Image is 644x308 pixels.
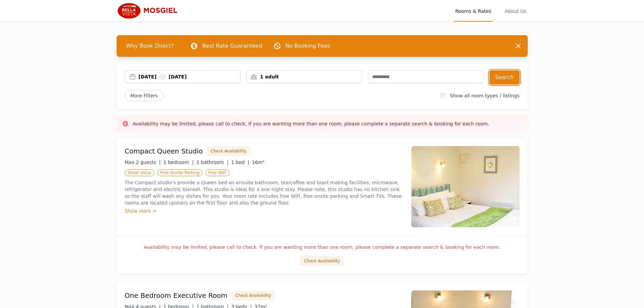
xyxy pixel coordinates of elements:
[490,70,520,85] button: Search
[125,291,228,300] h3: One Bedroom Executive Room
[117,3,182,19] img: Bella Vista Mosgiel
[125,146,203,156] h3: Compact Queen Studio
[125,169,154,176] span: Great Value
[285,42,330,50] p: No Booking Fees
[202,42,262,50] p: Best Rate Guaranteed
[125,244,520,251] p: Availability may be limited, please call to check. If you are wanting more than one room, please ...
[196,160,229,165] span: 1 bathroom |
[232,290,275,301] button: Check Availability
[139,73,241,80] div: [DATE] [DATE]
[246,73,362,80] div: 1 adult
[300,256,343,266] button: Check Availability
[157,169,202,176] span: Free Onsite Parking
[125,208,403,214] div: Show more >
[133,120,490,127] h3: Availability may be limited, please call to check. If you are wanting more than one room, please ...
[231,160,249,165] span: 1 bed |
[163,160,194,165] span: 1 bedroom |
[207,146,250,156] button: Check Availability
[125,90,164,101] span: More Filters
[125,179,403,206] p: The Compact studio's provide a Queen bed an ensuite bathroom, tea/coffee and toast making facilit...
[121,39,180,53] span: Why Book Direct?
[125,160,161,165] span: Max 2 guests |
[205,169,230,176] span: Free WiFi
[252,160,264,165] span: 16m²
[450,93,519,98] label: Show all room types / listings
